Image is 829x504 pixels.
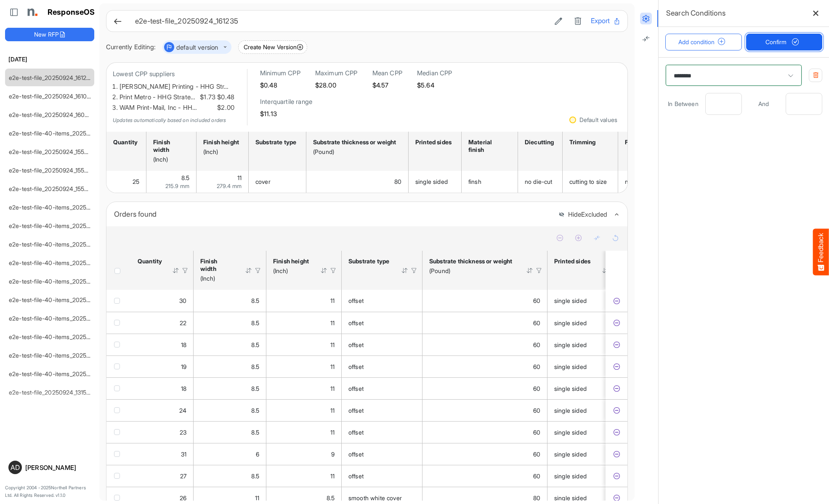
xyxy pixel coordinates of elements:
[306,171,409,193] td: 80 is template cell Column Header httpsnorthellcomontologiesmapping-rulesmaterialhasmaterialthick...
[249,171,306,193] td: cover is template cell Column Header httpsnorthellcomontologiesmapping-rulesmaterialhassubstratem...
[131,312,194,334] td: 22 is template cell Column Header httpsnorthellcomontologiesmapping-rulesorderhasquantity
[554,363,587,370] span: single sided
[266,355,342,377] td: 11 is template cell Column Header httpsnorthellcomontologiesmapping-rulesmeasurementhasfinishsize...
[266,377,342,399] td: 11 is template cell Column Header httpsnorthellcomontologiesmapping-rulesmeasurementhasfinishsize...
[251,297,259,304] span: 8.5
[5,28,94,41] button: New RFP
[120,103,234,113] li: WAM Print-Mail, Inc - HH…
[429,267,515,275] div: (Pound)
[9,278,122,285] a: e2e-test-file-40-items_20250924_134702
[194,377,266,399] td: 8.5 is template cell Column Header httpsnorthellcomontologiesmapping-rulesmeasurementhasfinishsiz...
[23,4,40,21] img: Northell
[9,74,93,81] a: e2e-test-file_20250924_161235
[11,464,20,471] span: AD
[9,259,122,266] a: e2e-test-file-40-items_20250924_152927
[558,211,607,218] button: HideExcluded
[342,443,422,465] td: offset is template cell Column Header httpsnorthellcomontologiesmapping-rulesmaterialhassubstrate...
[606,421,629,443] td: 902b87d9-b6e1-44de-9f81-52d1b25ae59b is template cell Column Header
[417,82,452,89] h5: $5.64
[330,319,335,326] span: 11
[197,171,249,193] td: 11 is template cell Column Header httpsnorthellcomontologiesmapping-rulesmeasurementhasfinishsize...
[120,82,234,92] li: [PERSON_NAME] Printing - HHG Str…
[422,334,547,355] td: 60 is template cell Column Header httpsnorthellcomontologiesmapping-rulesmaterialhasmaterialthick...
[315,69,358,77] h6: Maximum CPP
[215,103,234,113] span: $2.00
[106,334,131,355] td: checkbox
[422,355,547,377] td: 60 is template cell Column Header httpsnorthellcomontologiesmapping-rulesmaterialhasmaterialthick...
[422,377,547,399] td: 60 is template cell Column Header httpsnorthellcomontologiesmapping-rulesmaterialhasmaterialthick...
[9,148,93,155] a: e2e-test-file_20250924_155915
[260,82,300,89] h5: $0.48
[106,355,131,377] td: checkbox
[203,148,239,156] div: (Inch)
[468,178,481,185] span: finsh
[409,171,462,193] td: single sided is template cell Column Header httpsnorthellcomontologiesmapping-rulesmanufacturingh...
[625,138,652,146] div: Folding
[606,465,629,487] td: f995857e-24d0-4743-9394-09b329ac956a is template cell Column Header
[266,334,342,355] td: 11 is template cell Column Header httpsnorthellcomontologiesmapping-rulesmeasurementhasfinishsize...
[266,290,342,312] td: 11 is template cell Column Header httpsnorthellcomontologiesmapping-rulesmeasurementhasfinishsize...
[181,341,186,348] span: 18
[422,465,547,487] td: 60 is template cell Column Header httpsnorthellcomontologiesmapping-rulesmaterialhasmaterialthick...
[547,421,623,443] td: single sided is template cell Column Header httpsnorthellcomontologiesmapping-rulesmanufacturingh...
[254,267,262,274] div: Filter Icon
[547,465,623,487] td: single sided is template cell Column Header httpsnorthellcomontologiesmapping-rulesmanufacturingh...
[330,385,335,392] span: 11
[113,117,226,123] em: Updates automatically based on included orders
[342,290,422,312] td: offset is template cell Column Header httpsnorthellcomontologiesmapping-rulesmaterialhassubstrate...
[606,312,629,334] td: fd72eccd-54f9-452b-aa94-9208921166d1 is template cell Column Header
[331,451,335,458] span: 9
[255,494,259,501] span: 11
[255,178,271,185] span: cover
[533,451,540,458] span: 60
[394,178,401,185] span: 80
[180,429,186,436] span: 23
[260,98,312,106] h6: Interquartile range
[746,99,782,109] span: And
[9,167,96,174] a: e2e-test-file_20250924_155800
[547,355,623,377] td: single sided is template cell Column Header httpsnorthellcomontologiesmapping-rulesmanufacturingh...
[547,290,623,312] td: single sided is template cell Column Header httpsnorthellcomontologiesmapping-rulesmanufacturingh...
[146,171,197,193] td: 8.5 is template cell Column Header httpsnorthellcomontologiesmapping-rulesmeasurementhasfinishsiz...
[348,363,364,370] span: offset
[181,267,189,274] div: Filter Icon
[327,494,335,501] span: 8.5
[9,296,123,303] a: e2e-test-file-40-items_20250924_133443
[260,69,300,77] h6: Minimum CPP
[131,290,194,312] td: 30 is template cell Column Header httpsnorthellcomontologiesmapping-rulesorderhasquantity
[329,267,337,274] div: Filter Icon
[131,334,194,355] td: 18 is template cell Column Header httpsnorthellcomontologiesmapping-rulesorderhasquantity
[547,377,623,399] td: single sided is template cell Column Header httpsnorthellcomontologiesmapping-rulesmanufacturingh...
[330,472,335,480] span: 11
[114,208,552,220] div: Orders found
[765,37,802,47] span: Confirm
[606,443,629,465] td: b8d296cc-8a7b-4f19-85b8-b15269b1f3e5 is template cell Column Header
[579,117,617,123] div: Default values
[554,494,587,501] span: single sided
[260,110,312,117] h5: $11.13
[133,178,139,185] span: 25
[462,171,518,193] td: finsh is template cell Column Header httpsnorthellcomontologiesmapping-rulesmanufacturinghassubst...
[9,185,95,192] a: e2e-test-file_20250924_155648
[9,389,94,396] a: e2e-test-file_20250924_131520
[422,290,547,312] td: 60 is template cell Column Header httpsnorthellcomontologiesmapping-rulesmaterialhasmaterialthick...
[612,319,621,327] button: Exclude
[372,82,402,89] h5: $4.57
[625,178,652,185] span: no folding
[554,451,587,458] span: single sided
[200,257,234,273] div: Finish width
[612,341,621,349] button: Exclude
[203,138,239,146] div: Finish height
[131,377,194,399] td: 18 is template cell Column Header httpsnorthellcomontologiesmapping-rulesorderhasquantity
[606,290,629,312] td: e398c8c4-73a1-49a4-8dc4-5e3d4e27171d is template cell Column Header
[571,16,584,27] button: Delete
[273,267,309,275] div: (Inch)
[612,385,621,393] button: Exclude
[330,297,335,304] span: 11
[554,341,587,348] span: single sided
[746,34,823,50] button: Confirm
[251,363,259,370] span: 8.5
[9,333,122,340] a: e2e-test-file-40-items_20250924_132227
[547,443,623,465] td: single sided is template cell Column Header httpsnorthellcomontologiesmapping-rulesmanufacturingh...
[330,341,335,348] span: 11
